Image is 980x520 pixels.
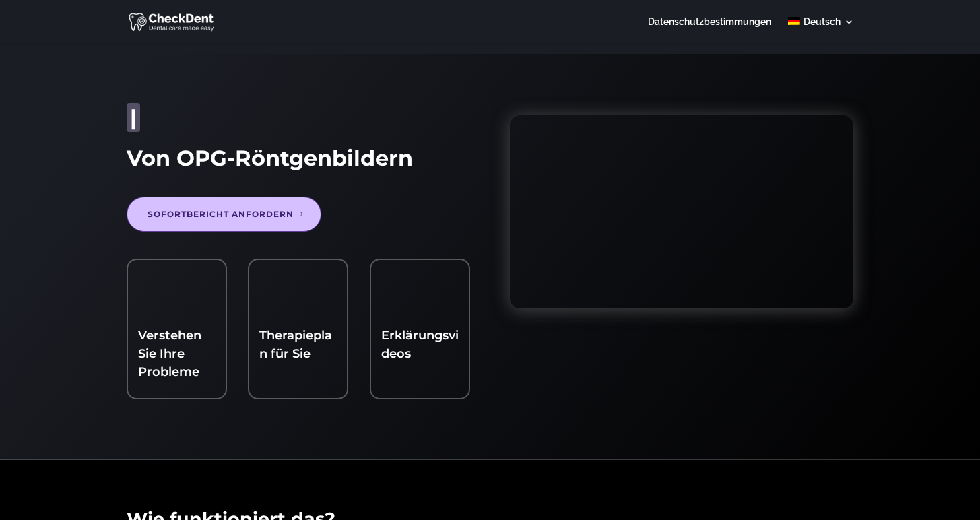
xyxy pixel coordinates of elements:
a: Sofortbericht anfordern [127,197,321,232]
a: Deutsch [788,17,853,43]
a: Erklärungsvideos [381,328,459,361]
a: Datenschutzbestimmungen [648,17,771,43]
span: Deutsch [804,16,841,27]
iframe: Wie Sie Ihr Röntgenbild hochladen und sofort eine zweite Meinung erhalten [510,115,853,308]
span: | [130,104,137,131]
img: CheckDent [129,11,216,32]
a: Therapieplan für Sie [259,328,332,361]
a: Verstehen Sie Ihre Probleme [138,328,201,379]
h1: Von OPG-Röntgenbildern [127,145,470,178]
